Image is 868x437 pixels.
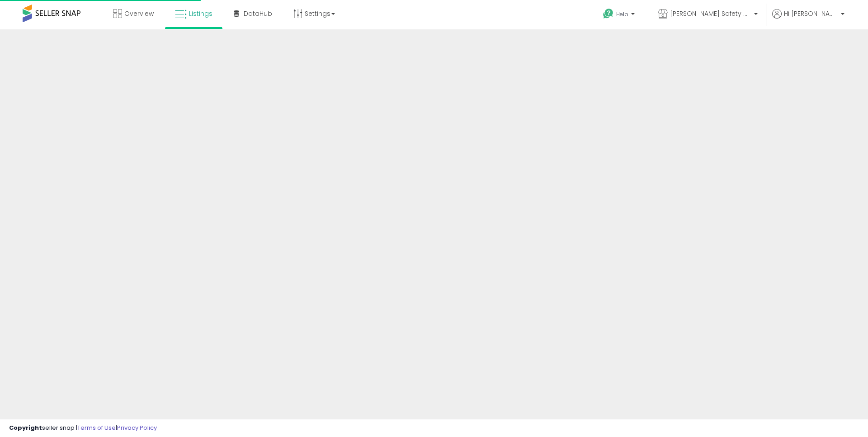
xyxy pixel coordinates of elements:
[124,9,154,18] span: Overview
[772,9,844,29] a: Hi [PERSON_NAME]
[670,9,751,18] span: [PERSON_NAME] Safety & Supply
[244,9,272,18] span: DataHub
[784,9,838,18] span: Hi [PERSON_NAME]
[189,9,212,18] span: Listings
[616,10,628,18] span: Help
[603,8,614,19] i: Get Help
[596,1,644,29] a: Help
